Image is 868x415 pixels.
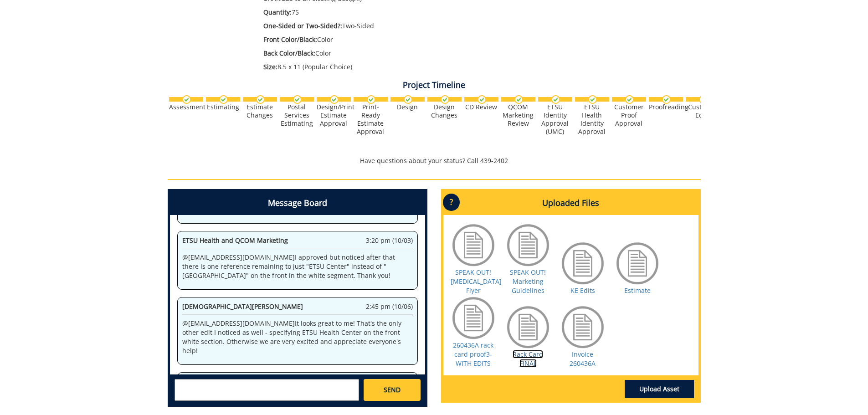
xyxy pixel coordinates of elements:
img: checkmark [256,95,265,104]
a: SEND [364,379,420,401]
div: CD Review [464,103,498,111]
a: SPEAK OUT! Marketing Guidelines [510,268,546,295]
p: 75 [263,8,620,17]
div: Design/Print Estimate Approval [317,103,351,128]
div: QCOM Marketing Review [501,103,535,128]
p: Color [263,35,620,44]
img: checkmark [699,95,708,104]
span: Quantity: [263,8,292,16]
div: Customer Proof Approval [612,103,646,128]
div: Design [390,103,425,111]
a: SPEAK OUT! [MEDICAL_DATA] Flyer [451,268,502,295]
div: Customer Edits [686,103,720,119]
p: Have questions about your status? Call 439-2402 [168,156,701,165]
img: checkmark [367,95,375,104]
span: Size: [263,62,277,71]
a: Upload Asset [625,380,694,398]
a: 260436A rack card proof3-WITH EDITS [453,341,493,368]
img: checkmark [625,95,634,104]
span: [DEMOGRAPHIC_DATA][PERSON_NAME] [182,302,303,311]
div: Assessment [169,103,203,111]
img: checkmark [441,95,449,104]
p: Two-Sided [263,21,620,31]
div: ETSU Identity Approval (UMC) [538,103,572,136]
div: Design Changes [427,103,462,119]
div: Estimating [206,103,240,111]
img: checkmark [588,95,597,104]
span: Back Color/Black: [263,49,315,57]
a: KE Edits [570,286,595,295]
p: 8.5 x 11 (Popular Choice) [263,62,620,72]
a: Estimate [624,286,651,295]
p: ? [443,194,460,211]
img: checkmark [551,95,560,104]
img: checkmark [330,95,339,104]
img: checkmark [182,95,191,104]
div: ETSU Health Identity Approval [575,103,609,136]
div: Postal Services Estimating [280,103,314,128]
img: checkmark [478,95,486,104]
div: Estimate Changes [243,103,277,119]
span: Front Color/Black: [263,35,317,44]
a: Rack Card FINAL [513,350,543,368]
img: checkmark [404,95,412,104]
textarea: messageToSend [175,379,359,401]
span: ETSU Health and QCOM Marketing [182,236,288,245]
p: @ [EMAIL_ADDRESS][DOMAIN_NAME] It looks great to me! That's the only other edit I noticed as well... [182,319,413,355]
p: Color [263,49,620,58]
div: Print-Ready Estimate Approval [354,103,388,136]
img: checkmark [219,95,228,104]
h4: Uploaded Files [443,191,699,215]
span: 3:20 pm (10/03) [366,236,413,245]
span: SEND [384,385,401,395]
p: @ [EMAIL_ADDRESS][DOMAIN_NAME] I approved but noticed after that there is one reference remaining... [182,253,413,280]
img: checkmark [662,95,671,104]
div: Proofreading [649,103,683,111]
img: checkmark [293,95,302,104]
span: 2:45 pm (10/06) [366,302,413,311]
img: checkmark [514,95,523,104]
h4: Message Board [170,191,425,215]
h4: Project Timeline [168,81,701,90]
a: Invoice 260436A [570,350,596,368]
span: One-Sided or Two-Sided?: [263,21,342,30]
